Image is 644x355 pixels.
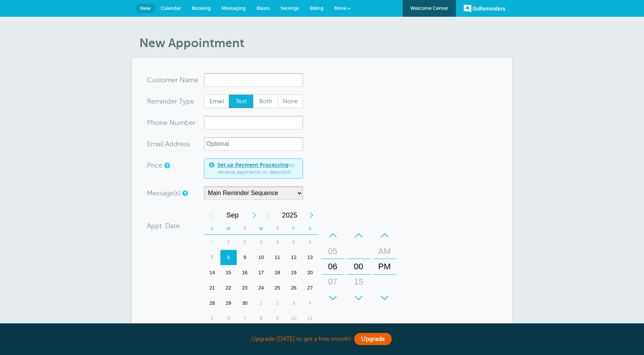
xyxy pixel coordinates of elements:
label: Text [229,94,254,108]
div: 9 [269,311,285,326]
span: None [278,95,303,108]
div: 12 [285,250,302,265]
th: T [269,223,285,235]
div: 2 [237,235,253,250]
div: Monday, September 8 [220,250,237,265]
div: Saturday, September 6 [302,235,318,250]
div: ress [147,137,204,151]
span: Messaging [222,5,246,11]
div: Sunday, September 28 [204,296,220,311]
div: Saturday, October 11 [302,311,318,326]
div: 23 [237,280,253,296]
a: Simple templates and custom messages will use the reminder schedule set under Settings > Reminder... [182,191,187,196]
div: 08 [324,289,342,305]
div: Sunday, August 31 [204,235,220,250]
div: Tuesday, September 16 [237,265,253,280]
div: ame [147,73,204,87]
div: Sunday, September 14 [204,265,220,280]
div: 9 [237,250,253,265]
div: Upgrade [DATE] to get a free month! [132,331,512,347]
span: September [218,208,247,223]
label: Message(s) [147,190,180,197]
div: Thursday, September 25 [269,280,285,296]
span: Pho [147,119,159,126]
div: 30 [237,296,253,311]
div: Monday, September 1 [220,235,237,250]
div: 16 [237,265,253,280]
span: ne Nu [159,119,179,126]
div: Monday, September 22 [220,280,237,296]
div: 2 [269,296,285,311]
div: Wednesday, September 3 [253,235,269,250]
div: mber [147,116,204,130]
div: Thursday, September 11 [269,250,285,265]
span: Blasts [257,5,270,11]
div: Previous Month [204,208,218,223]
div: 28 [204,296,220,311]
span: Both [253,95,278,108]
span: New [140,5,151,11]
div: 13 [302,250,318,265]
h1: New Appointment [139,36,512,50]
a: An optional price for the appointment. If you set a price, you can include a payment link in your... [164,163,169,168]
div: 4 [302,296,318,311]
div: 7 [204,250,220,265]
span: Cus [147,77,159,83]
div: 06 [324,259,342,274]
label: Price [147,162,163,169]
span: Text [229,95,253,108]
div: Thursday, September 4 [269,235,285,250]
div: Thursday, October 2 [269,296,285,311]
div: Friday, October 10 [285,311,302,326]
div: Thursday, October 9 [269,311,285,326]
div: Wednesday, October 8 [253,311,269,326]
label: Email [204,94,229,108]
div: Wednesday, September 10 [253,250,269,265]
div: Tuesday, September 2 [237,235,253,250]
th: M [220,223,237,235]
div: 31 [204,235,220,250]
div: Sunday, October 5 [204,311,220,326]
div: AM [375,244,394,259]
label: Appt. Date [147,222,180,229]
div: Monday, September 29 [220,296,237,311]
div: 19 [285,265,302,280]
div: 4 [269,235,285,250]
span: Email [204,95,229,108]
span: Settings [281,5,299,11]
div: Tuesday, September 23 [237,280,253,296]
div: 29 [220,296,237,311]
div: Saturday, September 20 [302,265,318,280]
a: New [135,3,155,13]
label: None [278,94,303,108]
div: 5 [204,311,220,326]
div: 21 [204,280,220,296]
div: Previous Year [261,208,275,223]
div: Wednesday, September 24 [253,280,269,296]
div: 3 [253,235,269,250]
div: Wednesday, October 1 [253,296,269,311]
div: Friday, September 26 [285,280,302,296]
div: 10 [253,250,269,265]
span: tomer N [159,77,185,83]
div: 6 [302,235,318,250]
div: 05 [324,244,342,259]
div: 8 [253,311,269,326]
div: Wednesday, September 17 [253,265,269,280]
span: Billing [310,5,324,11]
div: 8 [220,250,237,265]
a: Upgrade [354,333,392,345]
div: 17 [253,265,269,280]
div: Monday, September 15 [220,265,237,280]
div: 00 [349,259,368,274]
div: Minutes [347,228,370,305]
div: 26 [285,280,302,296]
div: 3 [285,296,302,311]
div: 10 [285,311,302,326]
div: 24 [253,280,269,296]
div: 18 [269,265,285,280]
span: Calendar [161,5,181,11]
div: Friday, September 5 [285,235,302,250]
div: 22 [220,280,237,296]
div: Saturday, October 4 [302,296,318,311]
